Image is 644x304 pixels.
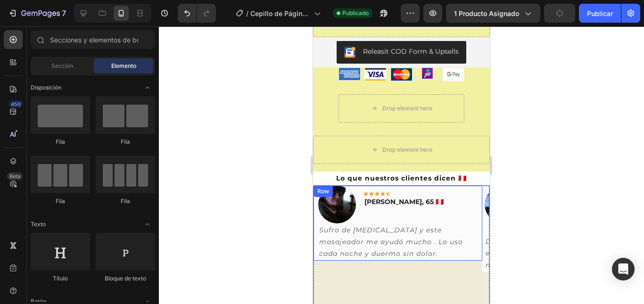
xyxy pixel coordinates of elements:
[4,4,70,23] button: 7
[612,258,635,280] div: Abrir Intercom Messenger
[62,8,66,18] font: 7
[250,9,310,37] font: Cepillo de Página de Producto - 27/08
[105,275,146,282] font: Bloque de texto
[56,197,65,205] font: Fila
[173,211,336,243] i: Después de estar parado todo el día lo uso, esto es lo único que me relaja. ¡Una maravilla!
[9,173,20,180] font: Beta
[53,275,68,282] font: Título
[587,9,613,17] font: Publicar
[140,80,155,95] span: Abrir con palanca
[342,9,369,16] font: Publicado
[172,159,209,197] img: Alt Image
[246,9,248,17] font: /
[31,30,155,49] input: Secciones y elementos de búsqueda
[579,4,621,23] button: Publicar
[313,26,490,304] iframe: Área de diseño
[56,138,65,145] font: Fila
[121,138,130,145] font: Fila
[140,217,155,232] span: Abrir con palanca
[31,221,46,228] font: Texto
[11,101,21,107] font: 450
[178,4,216,23] div: Deshacer/Rehacer
[51,62,73,69] font: Sección
[31,84,61,91] font: Disposición
[446,4,540,23] button: 1 producto asignado
[111,62,136,69] font: Elemento
[454,9,519,17] font: 1 producto asignado
[121,197,130,205] font: Fila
